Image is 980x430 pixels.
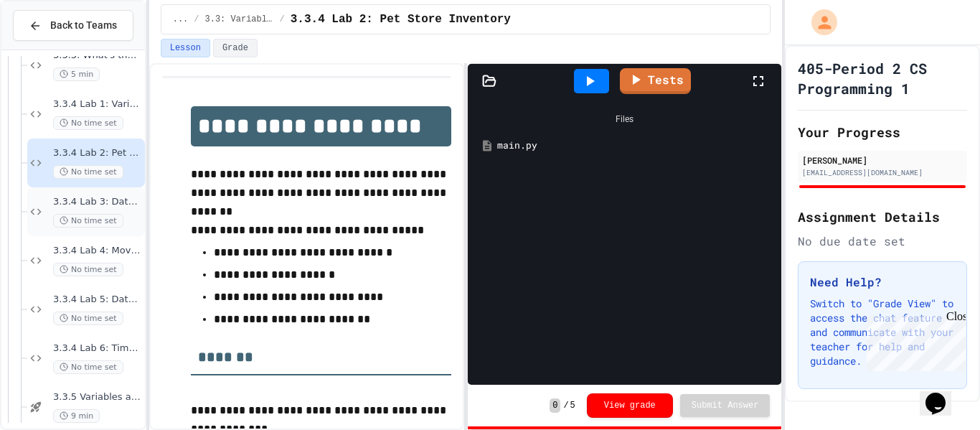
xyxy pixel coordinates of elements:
[50,18,117,33] span: Back to Teams
[53,214,123,228] span: No time set
[563,400,568,411] span: /
[798,233,967,250] div: No due date set
[798,58,967,98] h1: 405-Period 2 CS Programming 1
[587,393,673,418] button: View grade
[802,167,963,178] div: [EMAIL_ADDRESS][DOMAIN_NAME]
[53,50,142,62] span: 3.3.3: What's the Type?
[53,98,142,111] span: 3.3.4 Lab 1: Variable Name Corrector
[497,139,773,153] div: main.py
[475,106,774,133] div: Files
[6,6,99,91] div: Chat with us now!Close
[53,165,123,179] span: No time set
[53,391,142,403] span: 3.3.5 Variables and Data types - quiz
[796,6,841,39] div: My Account
[920,373,966,416] iframe: chat widget
[53,263,123,276] span: No time set
[53,196,142,208] span: 3.3.4 Lab 3: Data Type Detective
[810,296,955,368] p: Switch to "Grade View" to access the chat feature and communicate with your teacher for help and ...
[53,147,142,159] span: 3.3.4 Lab 2: Pet Store Inventory
[280,14,285,25] span: /
[53,360,123,374] span: No time set
[291,11,511,28] span: 3.3.4 Lab 2: Pet Store Inventory
[53,409,100,423] span: 9 min
[194,14,199,25] span: /
[161,39,210,57] button: Lesson
[13,10,133,41] button: Back to Teams
[550,398,560,413] span: 0
[205,14,274,25] span: 3.3: Variables and Data Types
[53,67,100,81] span: 5 min
[53,245,142,257] span: 3.3.4 Lab 4: Movie Database
[53,312,123,325] span: No time set
[810,274,955,291] h3: Need Help?
[570,400,575,411] span: 5
[620,68,691,94] a: Tests
[53,116,123,130] span: No time set
[861,310,966,371] iframe: chat widget
[53,342,142,355] span: 3.3.4 Lab 6: Time Capsule Creator
[798,207,967,227] h2: Assignment Details
[802,154,963,167] div: [PERSON_NAME]
[213,39,258,57] button: Grade
[173,14,189,25] span: ...
[680,394,771,417] button: Submit Answer
[53,294,142,306] span: 3.3.4 Lab 5: Data Profile Organizer
[692,400,759,411] span: Submit Answer
[798,122,967,142] h2: Your Progress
